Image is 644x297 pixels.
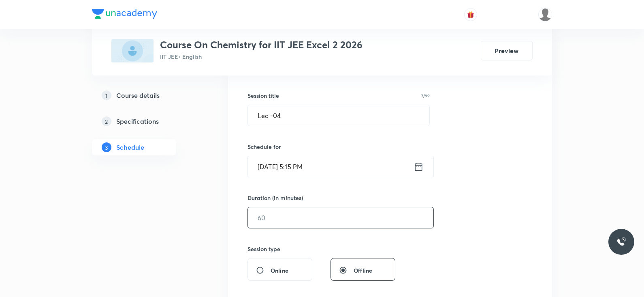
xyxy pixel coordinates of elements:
h6: Schedule for [247,142,430,151]
h5: Schedule [116,142,144,152]
p: 3 [102,142,111,152]
button: avatar [464,8,477,21]
img: Saniya Tarannum [538,8,552,22]
h6: Duration (in minutes) [247,194,303,202]
img: ttu [616,237,626,247]
p: 1 [102,90,111,100]
span: Online [271,266,288,275]
h3: Course On Chemistry for IIT JEE Excel 2 2026 [160,39,363,51]
p: 7/99 [421,94,430,98]
img: avatar [467,11,474,18]
input: A great title is short, clear and descriptive [248,105,429,126]
a: Company Logo [92,9,157,21]
p: IIT JEE • English [160,52,363,61]
a: 1Course details [92,87,202,103]
input: 60 [248,207,433,228]
p: 2 [102,116,111,126]
span: Offline [354,266,372,275]
a: 2Specifications [92,113,202,129]
h6: Session title [247,91,279,100]
img: A5F744F6-D0FB-4108-A6A7-65426E2B1494_plus.png [111,39,154,62]
h5: Course details [116,90,160,100]
img: Company Logo [92,9,157,19]
button: Preview [481,41,533,60]
h6: Session type [247,245,280,253]
h5: Specifications [116,116,159,126]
